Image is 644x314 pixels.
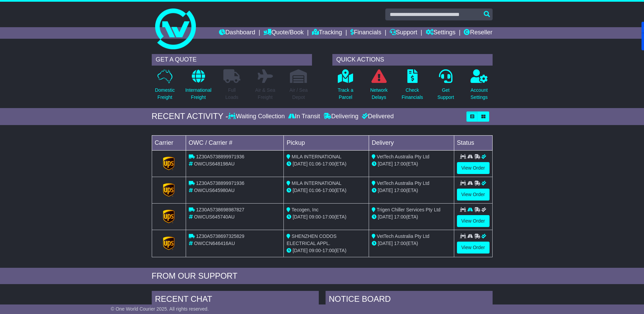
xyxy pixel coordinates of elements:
span: Tecogen, Inc [292,207,318,212]
div: RECENT CHAT [152,291,319,309]
td: Pickup [284,135,369,150]
span: VetTech Australia Pty Ltd [377,180,429,186]
a: Settings [426,27,456,39]
p: Get Support [437,87,454,101]
p: Full Loads [223,87,240,101]
p: Air & Sea Freight [255,87,275,101]
div: GET A QUOTE [152,54,312,66]
span: [DATE] [293,214,308,220]
span: OWCUS645740AU [194,214,235,220]
span: 17:00 [394,214,406,220]
p: Track a Parcel [338,87,353,101]
div: - (ETA) [287,160,366,168]
div: - (ETA) [287,187,366,194]
a: InternationalFreight [185,69,212,105]
a: NetworkDelays [370,69,388,105]
span: © One World Courier 2025. All rights reserved. [111,306,209,312]
span: OWCUS645980AU [194,188,235,193]
span: VetTech Australia Pty Ltd [377,233,429,239]
span: 17:00 [394,161,406,167]
div: (ETA) [372,160,451,168]
td: OWC / Carrier # [186,135,284,150]
span: 17:00 [323,161,334,167]
span: [DATE] [293,161,308,167]
div: - (ETA) [287,213,366,221]
div: (ETA) [372,187,451,194]
p: Domestic Freight [155,87,174,101]
span: OWCUS648198AU [194,161,235,167]
span: 09:00 [309,214,321,220]
span: 01:06 [309,161,321,167]
a: View Order [457,215,490,227]
span: 1Z30A5738899971936 [196,154,244,159]
a: View Order [457,242,490,254]
p: Account Settings [471,87,488,101]
a: View Order [457,189,490,200]
span: [DATE] [378,214,393,220]
a: Tracking [312,27,342,39]
a: Track aParcel [337,69,354,105]
span: OWCCN646416AU [194,241,235,246]
img: GetCarrierServiceLogo [163,183,174,197]
p: Network Delays [370,87,387,101]
span: [DATE] [378,241,393,246]
a: AccountSettings [470,69,488,105]
a: Financials [350,27,381,39]
a: Quote/Book [263,27,303,39]
div: QUICK ACTIONS [332,54,493,66]
p: Air / Sea Depot [290,87,308,101]
div: (ETA) [372,240,451,247]
td: Status [454,135,492,150]
span: 17:00 [394,188,406,193]
span: [DATE] [293,248,308,253]
div: (ETA) [372,213,451,221]
a: GetSupport [437,69,454,105]
span: 17:00 [323,188,334,193]
span: [DATE] [293,188,308,193]
a: Dashboard [219,27,255,39]
span: MILA INTERNATIONAL [292,180,342,186]
span: VetTech Australia Pty Ltd [377,154,429,159]
div: In Transit [287,113,322,120]
a: CheckFinancials [401,69,423,105]
span: [DATE] [378,161,393,167]
p: International Freight [185,87,211,101]
div: RECENT ACTIVITY - [152,111,228,121]
div: Waiting Collection [228,113,286,120]
span: [DATE] [378,188,393,193]
img: GetCarrierServiceLogo [163,157,174,170]
td: Delivery [369,135,454,150]
a: Reseller [464,27,492,39]
span: 17:00 [323,214,334,220]
span: 17:00 [394,241,406,246]
td: Carrier [152,135,186,150]
span: 09:00 [309,248,321,253]
div: FROM OUR SUPPORT [152,271,493,281]
div: Delivered [360,113,394,120]
a: Support [390,27,417,39]
img: GetCarrierServiceLogo [163,210,174,223]
span: Trigen Chiller Services Pty Ltd [377,207,441,212]
div: - (ETA) [287,247,366,254]
span: 01:06 [309,188,321,193]
span: 1Z30A5738899971936 [196,180,244,186]
div: Delivering [322,113,360,120]
span: 1Z30A5738697325829 [196,233,244,239]
span: SHENZHEN CODOS ELECTRICAL APPL. [287,233,336,246]
a: View Order [457,162,490,174]
span: MILA INTERNATIONAL [292,154,342,159]
p: Check Financials [402,87,423,101]
span: 1Z30A5738698987827 [196,207,244,212]
div: NOTICE BOARD [326,291,493,309]
a: DomesticFreight [154,69,175,105]
span: 17:00 [323,248,334,253]
img: GetCarrierServiceLogo [163,237,174,250]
